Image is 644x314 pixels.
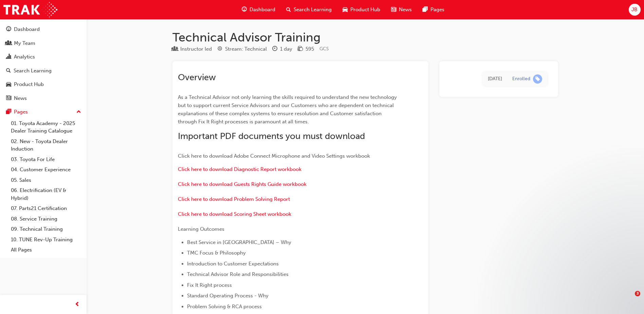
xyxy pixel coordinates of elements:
span: car-icon [6,82,11,88]
a: 04. Customer Experience [8,164,84,175]
a: pages-iconPages [417,3,450,17]
span: chart-icon [6,54,11,60]
button: Pages [3,106,84,118]
span: Overview [178,72,216,83]
a: Click here to download Problem Solving Report [178,196,290,202]
div: Analytics [14,53,35,61]
span: guage-icon [242,5,247,14]
span: As a Technical Advisor not only learning the skills required to understand the new technology but... [178,94,398,125]
span: prev-icon [75,300,80,309]
a: guage-iconDashboard [236,3,281,17]
div: Enrolled [512,76,530,82]
div: 1 day [280,45,292,53]
a: search-iconSearch Learning [281,3,337,17]
span: guage-icon [6,27,11,33]
div: Stream [217,45,267,53]
span: Best Service in [GEOGRAPHIC_DATA] – Why [187,239,291,245]
span: Search Learning [294,6,332,14]
iframe: Intercom live chat [621,291,637,307]
span: Product Hub [350,6,380,14]
div: 595 [306,45,314,53]
button: JB [629,4,641,16]
span: Learning resource code [319,46,329,52]
a: 02. New - Toyota Dealer Induction [8,136,84,154]
a: 08. Service Training [8,214,84,224]
span: people-icon [6,40,11,47]
span: 3 [635,291,640,296]
a: All Pages [8,245,84,255]
a: 07. Parts21 Certification [8,203,84,214]
a: 03. Toyota For Life [8,154,84,165]
div: News [14,94,27,102]
span: pages-icon [6,109,11,115]
span: Important PDF documents you must download [178,131,365,141]
a: 10. TUNE Rev-Up Training [8,234,84,245]
span: search-icon [286,5,291,14]
span: Dashboard [250,6,275,14]
a: Click here to download Scoring Sheet workbook [178,211,291,217]
a: News [3,92,84,105]
div: Search Learning [14,67,52,75]
div: My Team [14,39,35,47]
a: Dashboard [3,23,84,36]
h1: Technical Advisor Training [172,30,558,45]
span: Pages [430,6,444,14]
span: News [399,6,412,14]
img: Trak [3,2,57,17]
div: Type [172,45,212,53]
span: money-icon [298,46,303,52]
button: DashboardMy TeamAnalyticsSearch LearningProduct HubNews [3,22,84,106]
a: 05. Sales [8,175,84,186]
div: Product Hub [14,81,44,88]
a: Click here to download Guests Rights Guide workbook [178,181,307,187]
a: 01. Toyota Academy - 2025 Dealer Training Catalogue [8,118,84,136]
span: Click here to download Adobe Connect Microphone and Video Settings workbook [178,153,370,159]
span: clock-icon [272,46,277,52]
a: Product Hub [3,78,84,91]
div: Stream: Technical [225,45,267,53]
span: learningResourceType_INSTRUCTOR_LED-icon [172,46,178,52]
a: Search Learning [3,65,84,77]
span: up-icon [76,108,81,117]
span: TMC Focus & Philosophy [187,250,246,256]
div: Pages [14,108,28,116]
span: car-icon [343,5,348,14]
span: news-icon [391,5,396,14]
span: Standard Operating Process - Why [187,293,269,299]
span: target-icon [217,46,222,52]
span: pages-icon [423,5,428,14]
div: Instructor led [180,45,212,53]
a: 09. Technical Training [8,224,84,234]
a: Click here to download Diagnostic Report workbook [178,166,301,172]
a: 06. Electrification (EV & Hybrid) [8,185,84,203]
span: learningRecordVerb_ENROLL-icon [533,74,542,84]
a: news-iconNews [386,3,417,17]
a: car-iconProduct Hub [337,3,386,17]
span: Problem Solving & RCA process [187,303,262,310]
div: Duration [272,45,292,53]
div: Fri Feb 14 2025 12:00:46 GMT+1000 (Australian Eastern Standard Time) [488,75,502,83]
span: Fix It Right process [187,282,232,288]
span: Learning Outcomes [178,226,224,232]
a: My Team [3,37,84,50]
a: Analytics [3,51,84,63]
span: search-icon [6,68,11,74]
div: Price [298,45,314,53]
span: news-icon [6,95,11,102]
span: Technical Advisor Role and Responsibilities [187,271,289,277]
span: Introduction to Customer Expectations [187,261,279,267]
span: JB [631,6,638,14]
div: Dashboard [14,25,40,33]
